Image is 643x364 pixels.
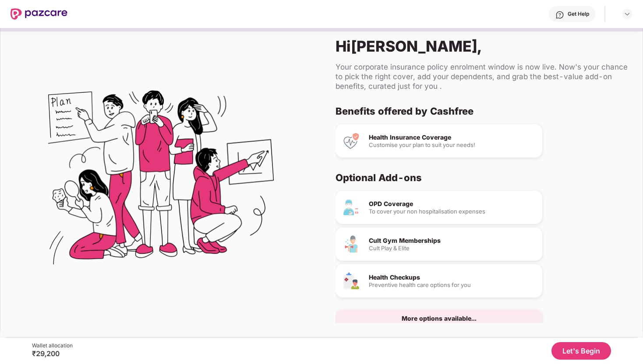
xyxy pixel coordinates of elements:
[336,171,622,184] div: Optional Add-ons
[336,105,622,117] div: Benefits offered by Cashfree
[369,201,535,207] div: OPD Coverage
[624,10,631,17] img: svg+xml;base64,PHN2ZyBpZD0iRHJvcGRvd24tMzJ4MzIiIHhtbG5zPSJodHRwOi8vd3d3LnczLm9yZy8yMDAwL3N2ZyIgd2...
[555,10,564,19] img: svg+xml;base64,PHN2ZyBpZD0iSGVscC0zMngzMiIgeG1sbnM9Imh0dHA6Ly93d3cudzMub3JnLzIwMDAvc3ZnIiB3aWR0aD...
[369,209,535,214] div: To cover your non hospitalisation expenses
[11,8,67,20] img: New Pazcare Logo
[336,37,629,55] div: Hi [PERSON_NAME] ,
[551,342,611,360] button: Let's Begin
[568,10,589,17] div: Get Help
[343,132,360,150] img: Health Insurance Coverage
[32,342,73,349] div: Wallet allocation
[369,134,535,140] div: Health Insurance Coverage
[343,272,360,290] img: Health Checkups
[336,62,629,91] div: Your corporate insurance policy enrolment window is now live. Now's your chance to pick the right...
[343,199,360,216] img: OPD Coverage
[402,315,477,322] div: More options available...
[369,238,535,244] div: Cult Gym Memberships
[369,142,535,148] div: Customise your plan to suit your needs!
[369,274,535,280] div: Health Checkups
[32,349,73,358] div: ₹29,200
[343,235,360,253] img: Cult Gym Memberships
[369,245,535,251] div: Cult Play & Elite
[369,282,535,288] div: Preventive health care options for you
[48,68,274,293] img: Flex Benefits Illustration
